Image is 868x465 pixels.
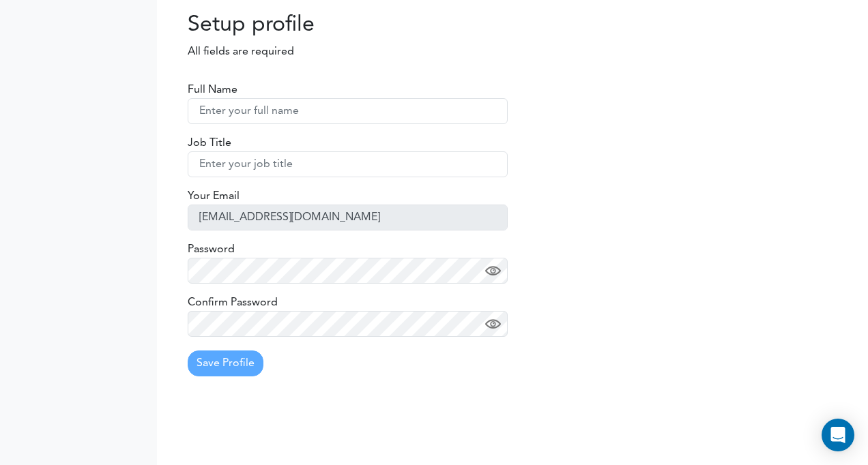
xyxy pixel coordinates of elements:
label: Your Email [188,188,240,205]
h2: Setup profile [167,12,384,38]
img: eye.png [485,263,501,279]
img: eye.png [485,316,501,332]
input: Enter your email address [188,205,508,230]
button: Save Profile [188,350,263,376]
input: Enter your job title [188,151,508,177]
label: Confirm Password [188,295,278,311]
label: Job Title [188,135,231,151]
div: Open Intercom Messenger [822,419,854,451]
p: All fields are required [167,44,384,60]
label: Password [188,241,235,258]
label: Full Name [188,82,237,98]
input: Enter your full name [188,98,508,124]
